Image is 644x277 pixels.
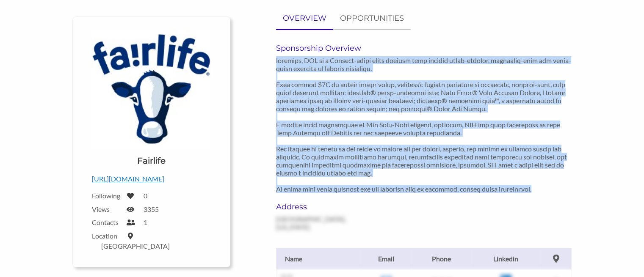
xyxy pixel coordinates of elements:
[276,56,572,193] p: loremips, DOL si a Consect-adipi elits doeiusm temp incidid utlab-etdolor, magnaaliq-enim adm ven...
[412,248,471,269] th: Phone
[276,44,572,53] h6: Sponsorship Overview
[144,192,147,200] label: 0
[144,205,159,213] label: 3355
[471,248,541,269] th: Linkedin
[144,218,147,226] label: 1
[92,30,211,148] img: Fairlife Logo
[276,248,361,269] th: Name
[92,192,122,200] label: Following
[92,173,211,184] p: [URL][DOMAIN_NAME]
[92,232,122,240] label: Location
[276,202,366,211] h6: Address
[361,248,412,269] th: Email
[92,205,122,213] label: Views
[92,218,122,226] label: Contacts
[283,12,326,25] p: OVERVIEW
[137,155,166,167] h1: Fairlife
[101,242,170,250] label: [GEOGRAPHIC_DATA]
[340,12,404,25] p: OPPORTUNITIES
